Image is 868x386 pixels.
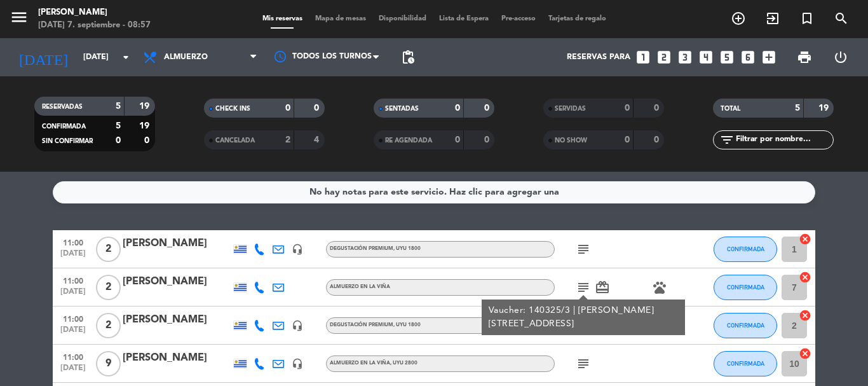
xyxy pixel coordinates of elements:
[576,242,591,257] i: subject
[285,104,290,113] strong: 0
[57,364,89,378] span: [DATE]
[818,104,831,113] strong: 19
[484,104,492,113] strong: 0
[799,233,811,245] i: cancel
[625,104,630,113] strong: 0
[698,49,714,65] i: looks_4
[714,275,777,300] button: CONFIRMADA
[714,237,777,262] button: CONFIRMADA
[727,322,764,329] span: CONFIRMADA
[719,132,735,148] i: filter_list
[795,104,800,113] strong: 5
[393,322,421,327] span: , UYU 1800
[576,280,591,295] i: subject
[595,280,610,295] i: card_giftcard
[285,135,290,144] strong: 2
[735,133,833,147] input: Filtrar por nombre...
[731,11,746,26] i: add_circle_outline
[654,135,661,144] strong: 0
[57,249,89,264] span: [DATE]
[799,11,815,26] i: turned_in_not
[96,351,121,376] span: 9
[677,49,693,65] i: looks_3
[400,50,416,65] span: pending_actions
[654,104,661,113] strong: 0
[765,11,780,26] i: exit_to_app
[139,121,152,130] strong: 19
[555,106,586,112] span: SERVIDAS
[797,50,812,65] span: print
[761,49,777,65] i: add_box
[57,326,89,340] span: [DATE]
[256,15,309,22] span: Mis reservas
[57,311,89,326] span: 11:00
[330,246,421,251] span: Degustación Premium
[385,106,419,112] span: SENTADAS
[625,135,630,144] strong: 0
[727,360,764,367] span: CONFIRMADA
[719,49,735,65] i: looks_5
[495,15,542,22] span: Pre-acceso
[292,358,303,369] i: headset_mic
[542,15,613,22] span: Tarjetas de regalo
[116,136,121,145] strong: 0
[96,237,121,262] span: 2
[455,135,460,144] strong: 0
[799,309,811,322] i: cancel
[330,361,417,366] span: Almuerzo en la Viña
[314,104,322,113] strong: 0
[42,123,86,130] span: CONFIRMADA
[215,137,255,144] span: CANCELADA
[57,273,89,287] span: 11:00
[116,102,121,111] strong: 5
[714,313,777,338] button: CONFIRMADA
[822,38,858,76] div: LOG OUT
[390,361,417,366] span: , UYU 2800
[38,6,151,19] div: [PERSON_NAME]
[799,347,811,360] i: cancel
[123,273,231,290] div: [PERSON_NAME]
[721,106,740,112] span: TOTAL
[714,351,777,376] button: CONFIRMADA
[96,313,121,338] span: 2
[123,312,231,328] div: [PERSON_NAME]
[123,235,231,252] div: [PERSON_NAME]
[57,235,89,249] span: 11:00
[489,304,679,331] div: Vaucher: 140325/3 | [PERSON_NAME][STREET_ADDRESS]
[740,49,756,65] i: looks_6
[567,53,630,62] span: Reservas para
[330,322,421,327] span: Degustación Premium
[372,15,433,22] span: Disponibilidad
[139,102,152,111] strong: 19
[576,356,591,371] i: subject
[118,50,133,65] i: arrow_drop_down
[38,19,151,32] div: [DATE] 7. septiembre - 08:57
[393,246,421,251] span: , UYU 1800
[292,320,303,331] i: headset_mic
[656,49,672,65] i: looks_two
[42,104,83,110] span: RESERVADAS
[330,284,390,289] span: Almuerzo en la Viña
[144,136,152,145] strong: 0
[10,8,29,31] button: menu
[10,43,77,71] i: [DATE]
[10,8,29,27] i: menu
[42,138,93,144] span: SIN CONFIRMAR
[652,280,667,295] i: pets
[57,287,89,302] span: [DATE]
[555,137,587,144] span: NO SHOW
[309,15,372,22] span: Mapa de mesas
[799,271,811,284] i: cancel
[834,11,849,26] i: search
[292,244,303,255] i: headset_mic
[314,135,322,144] strong: 4
[309,185,559,200] div: No hay notas para este servicio. Haz clic para agregar una
[57,349,89,364] span: 11:00
[123,350,231,366] div: [PERSON_NAME]
[484,135,492,144] strong: 0
[455,104,460,113] strong: 0
[727,284,764,291] span: CONFIRMADA
[215,106,250,112] span: CHECK INS
[833,50,848,65] i: power_settings_new
[433,15,495,22] span: Lista de Espera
